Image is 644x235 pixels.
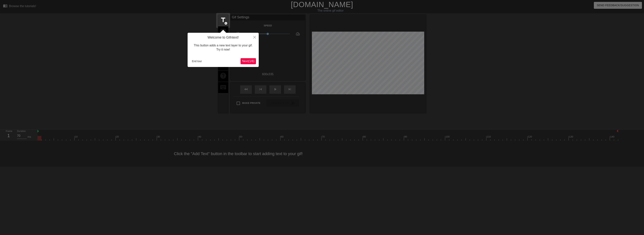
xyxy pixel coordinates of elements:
[190,40,256,56] div: This button adds a new text layer to your gif. Try it now!
[190,36,256,40] h4: Welcome to Gifntext!
[242,59,254,63] span: Next ( 1 / 6 )
[190,58,203,64] button: End tour
[250,33,259,41] button: Close
[241,58,256,64] button: Next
